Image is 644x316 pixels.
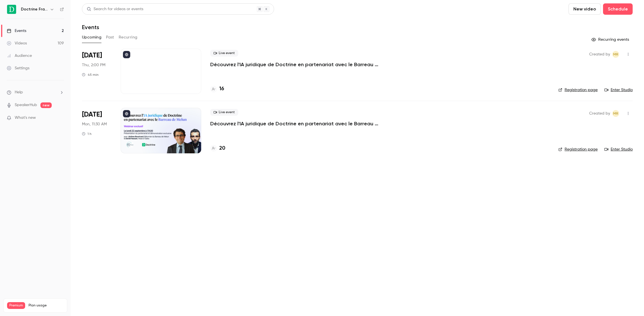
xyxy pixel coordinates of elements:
span: Live event [210,50,238,57]
button: Upcoming [82,33,101,42]
button: Recurring [119,33,138,42]
a: Enter Studio [604,87,633,93]
h6: Doctrine France [21,7,47,12]
span: Premium [7,302,25,309]
span: Help [15,89,23,95]
li: help-dropdown-opener [7,89,64,95]
a: 20 [210,145,225,152]
button: Schedule [603,3,633,15]
a: Registration page [558,147,598,152]
button: Recurring events [589,35,633,44]
div: 1 h [82,132,92,136]
span: MR [613,51,618,58]
span: Thu, 2:00 PM [82,62,105,68]
div: Audience [7,53,32,59]
div: Events [7,28,26,34]
span: new [40,102,52,108]
button: Past [106,33,114,42]
span: Marguerite Rubin de Cervens [612,51,619,58]
a: Découvrez l'IA juridique de Doctrine en partenariat avec le Barreau de Bordeaux [210,61,380,68]
a: 16 [210,85,224,93]
span: Live event [210,109,238,116]
span: Mon, 11:30 AM [82,121,107,127]
span: Created by [589,110,610,117]
h1: Events [82,24,99,31]
div: Settings [7,65,29,71]
span: What's new [15,115,36,121]
a: Enter Studio [604,147,633,152]
iframe: Noticeable Trigger [57,115,64,121]
span: Created by [589,51,610,58]
a: SpeakerHub [15,102,37,108]
span: [DATE] [82,51,102,60]
div: Sep 11 Thu, 2:00 PM (Europe/Paris) [82,49,112,94]
span: Plan usage [29,303,64,308]
h4: 16 [219,85,224,93]
div: Videos [7,40,27,46]
button: New video [569,3,601,15]
div: Search for videos or events [87,6,143,12]
a: Découvrez l'IA juridique de Doctrine en partenariat avec le Barreau de Melun [210,120,380,127]
div: 45 min [82,72,99,77]
div: Sep 22 Mon, 11:30 AM (Europe/Paris) [82,108,112,153]
h4: 20 [219,145,225,152]
img: Doctrine France [7,5,16,14]
a: Registration page [558,87,598,93]
span: [DATE] [82,110,102,119]
span: MR [613,110,618,117]
span: Marguerite Rubin de Cervens [612,110,619,117]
